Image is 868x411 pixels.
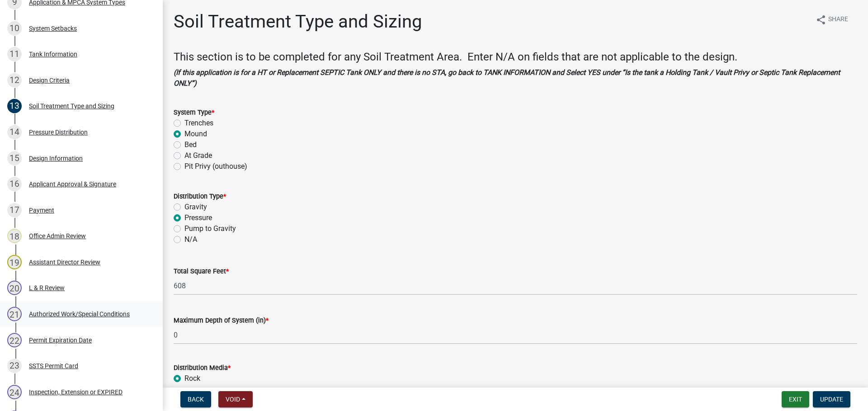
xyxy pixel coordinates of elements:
div: 18 [7,229,22,243]
div: 24 [7,385,22,399]
div: 10 [7,21,22,36]
label: Distribution Media [174,365,231,371]
label: Pressure [184,212,212,223]
button: Void [218,391,253,407]
div: Permit Expiration Date [29,337,92,343]
label: Gravity [184,202,207,212]
label: Distribution Type [174,194,226,200]
div: 23 [7,359,22,373]
div: 11 [7,47,22,61]
div: System Setbacks [29,25,77,32]
button: Back [180,391,211,407]
label: Mound [184,129,207,139]
div: Payment [29,207,54,213]
label: Pit Privy (outhouse) [184,161,247,172]
label: Maximum Depth of System (in) [174,318,269,324]
label: Pump to Gravity [184,223,236,234]
div: Applicant Approval & Signature [29,181,116,187]
div: 20 [7,281,22,295]
div: Soil Treatment Type and Sizing [29,103,114,109]
div: 13 [7,99,22,113]
div: Design Criteria [29,77,70,83]
label: Bed [184,139,197,150]
div: Assistant Director Review [29,259,100,265]
span: Back [188,396,204,403]
div: 17 [7,203,22,217]
div: Tank Information [29,51,77,57]
label: System Type [174,110,214,116]
button: shareShare [808,11,855,28]
div: Office Admin Review [29,233,86,239]
div: 21 [7,307,22,321]
div: Inspection, Extension or EXPIRED [29,389,123,395]
h4: This section is to be completed for any Soil Treatment Area. Enter N/A on fields that are not app... [174,51,857,64]
label: Total Square Feet [174,268,229,275]
div: 12 [7,73,22,88]
div: 22 [7,333,22,347]
div: 14 [7,125,22,139]
label: Trenches [184,118,213,129]
label: At Grade [184,150,212,161]
button: Exit [782,391,809,407]
span: Update [820,396,843,403]
label: N/A [184,234,197,245]
div: 15 [7,151,22,166]
button: Update [813,391,850,407]
div: 16 [7,177,22,191]
span: Void [226,396,240,403]
label: Rock [184,373,200,384]
div: Pressure Distribution [29,129,88,135]
span: Share [828,14,848,25]
strong: (If this application is for a HT or Replacement SEPTIC Tank ONLY and there is no STA, go back to ... [174,68,840,88]
div: 19 [7,255,22,269]
div: L & R Review [29,285,65,291]
label: Registered Product [184,384,245,395]
h1: Soil Treatment Type and Sizing [174,11,422,32]
i: share [816,14,826,25]
div: SSTS Permit Card [29,363,78,369]
div: Design Information [29,155,83,162]
div: Authorized Work/Special Conditions [29,311,130,317]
